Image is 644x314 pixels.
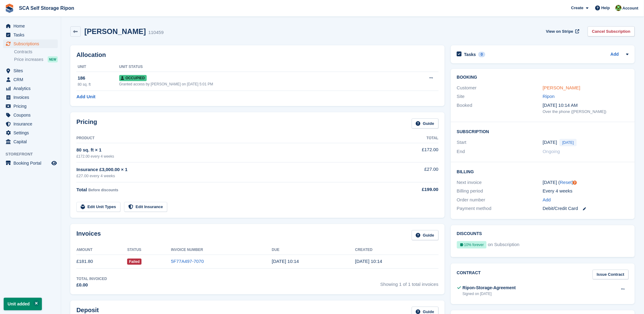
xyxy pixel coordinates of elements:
a: menu [3,93,58,102]
span: Before discounts [88,188,118,192]
span: View on Stripe [546,28,573,35]
th: Product [76,133,383,143]
a: Edit Insurance [124,202,167,212]
time: 2025-09-27 09:14:43 UTC [272,259,299,264]
div: £27.00 every 4 weeks [76,173,383,179]
th: Total [383,133,439,143]
div: Start [457,139,543,146]
a: menu [3,159,58,167]
a: Guide [412,118,439,129]
div: £172.00 every 4 weeks [76,154,383,159]
div: Granted access by [PERSON_NAME] on [DATE] 5:01 PM [119,81,400,87]
span: Failed [127,259,142,265]
a: 5F77A497-7070 [171,259,204,264]
div: Payment method [457,205,543,212]
span: Settings [13,129,50,137]
a: Issue Contract [593,270,629,280]
div: 186 [78,75,119,82]
span: Sites [13,66,50,75]
th: Status [127,245,171,255]
a: menu [3,84,58,93]
div: Billing period [457,188,543,195]
img: stora-icon-8386f47178a22dfd0bd8f6a31ec36ba5ce8667c1dd55bd0f319d3a0aa187defe.svg [5,4,14,13]
div: Total Invoiced [76,276,107,282]
h2: [PERSON_NAME] [84,27,146,36]
a: Contracts [14,49,58,55]
div: End [457,148,543,155]
a: Add [611,51,619,58]
a: menu [3,137,58,146]
a: Edit Unit Types [76,202,120,212]
th: Amount [76,245,127,255]
h2: Billing [457,168,629,174]
div: Next invoice [457,179,543,186]
h2: Booking [457,75,629,80]
div: Ripon-Storage-Agreement [463,285,516,291]
div: Booked [457,102,543,115]
div: Every 4 weeks [543,188,629,195]
a: [PERSON_NAME] [543,85,580,90]
h2: Discounts [457,231,629,236]
span: on Subscription [488,241,520,251]
time: 2025-09-26 09:14:43 UTC [355,259,382,264]
div: Insurance £3,000.00 × 1 [76,166,383,173]
div: £199.00 [383,186,439,193]
a: menu [3,111,58,119]
th: Unit [76,62,119,72]
a: Price increases NEW [14,56,58,63]
span: Booking Portal [13,159,50,167]
a: Preview store [50,159,58,167]
span: Total [76,187,87,192]
time: 2025-09-26 00:00:00 UTC [543,139,557,146]
span: Create [571,5,583,11]
a: menu [3,66,58,75]
div: Customer [457,84,543,92]
div: [DATE] 10:14 AM [543,102,629,109]
span: Home [13,22,50,30]
a: menu [3,129,58,137]
th: Created [355,245,439,255]
td: £27.00 [383,163,439,182]
a: Add [543,196,551,204]
td: £172.00 [383,143,439,162]
a: Ripon [543,94,555,99]
a: menu [3,39,58,48]
a: menu [3,75,58,84]
a: menu [3,120,58,128]
a: Cancel Subscription [588,26,635,36]
a: menu [3,102,58,110]
a: menu [3,22,58,30]
th: Unit Status [119,62,400,72]
span: Subscriptions [13,39,50,48]
div: NEW [48,56,58,62]
span: Tasks [13,31,50,39]
h2: Allocation [76,51,439,58]
span: Ongoing [543,149,560,154]
div: 80 sq. ft [78,82,119,87]
a: View on Stripe [544,26,581,36]
div: 0 [478,52,485,57]
h2: Contract [457,270,481,280]
a: Add Unit [76,93,95,100]
span: Capital [13,137,50,146]
span: Invoices [13,93,50,102]
span: [DATE] [560,139,577,146]
div: 110459 [148,29,164,36]
th: Due [272,245,355,255]
div: Over the phone ([PERSON_NAME]) [543,109,629,115]
td: £181.80 [76,255,127,268]
p: Unit added [4,298,42,310]
h2: Invoices [76,230,101,240]
span: Account [623,5,638,11]
span: Price increases [14,57,43,62]
h2: Tasks [464,52,476,57]
div: [DATE] ( ) [543,179,629,186]
h2: Subscription [457,128,629,134]
div: Debit/Credit Card [543,205,629,212]
a: SCA Self Storage Ripon [17,3,77,13]
span: CRM [13,75,50,84]
div: Site [457,93,543,100]
div: Order number [457,196,543,204]
span: Analytics [13,84,50,93]
span: Insurance [13,120,50,128]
